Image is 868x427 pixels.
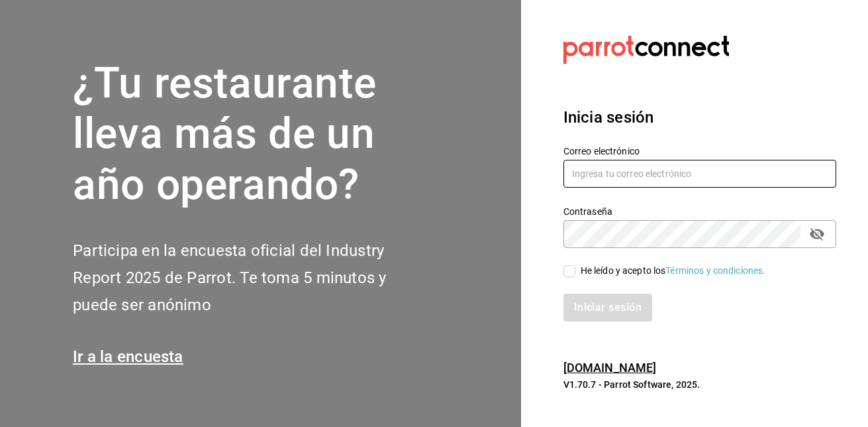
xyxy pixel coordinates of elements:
input: Ingresa tu correo electrónico [563,160,836,188]
p: V1.70.7 - Parrot Software, 2025. [563,378,836,391]
label: Contraseña [563,206,836,215]
a: Términos y condiciones. [665,265,765,276]
a: Ir a la encuesta [73,347,183,366]
div: He leído y acepto los [581,264,766,278]
h3: Inicia sesión [563,105,836,129]
h2: Participa en la encuesta oficial del Industry Report 2025 de Parrot. Te toma 5 minutos y puede se... [73,237,430,318]
a: [DOMAIN_NAME] [563,361,657,375]
label: Correo electrónico [563,146,836,155]
button: passwordField [806,223,828,245]
h1: ¿Tu restaurante lleva más de un año operando? [73,58,430,211]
